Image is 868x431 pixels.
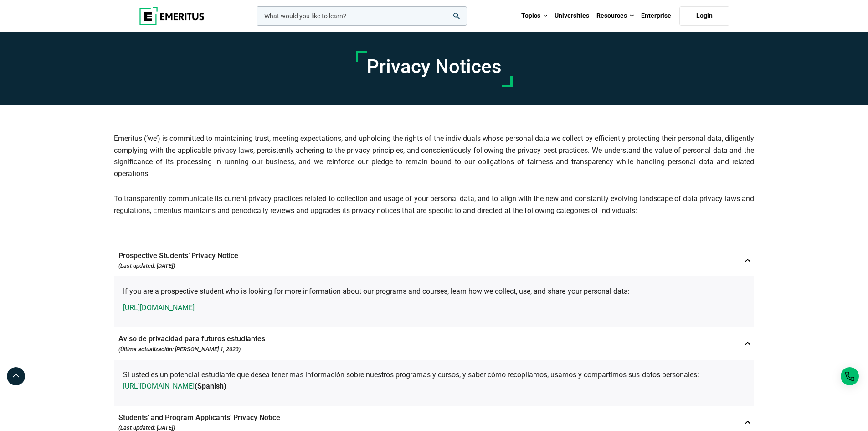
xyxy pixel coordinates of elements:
[114,105,754,184] p: Emeritus (‘we’) is committed to maintaining trust, meeting expectations, and upholding the rights...
[367,55,502,78] h1: Privacy Notices
[123,380,195,392] a: [URL][DOMAIN_NAME]
[114,244,754,276] p: Prospective Students’ Privacy Notice
[118,424,175,431] i: (Last updated: [DATE])
[257,6,467,26] input: woocommerce-product-search-field-0
[118,262,175,269] i: (Last updated: [DATE])
[114,193,754,216] p: To transparently communicate its current privacy practices related to collection and usage of you...
[123,382,226,390] strong: (Spanish)
[123,286,745,297] p: If you are a prospective student who is looking for more information about our programs and cours...
[679,6,729,26] a: Login
[118,346,241,353] i: (Última actualización: [PERSON_NAME] 1, 2023)
[123,302,195,314] a: [URL][DOMAIN_NAME]
[114,327,754,359] p: Aviso de privacidad para futuros estudiantes
[123,369,745,392] p: Si usted es un potencial estudiante que desea tener más información sobre nuestros programas y cu...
